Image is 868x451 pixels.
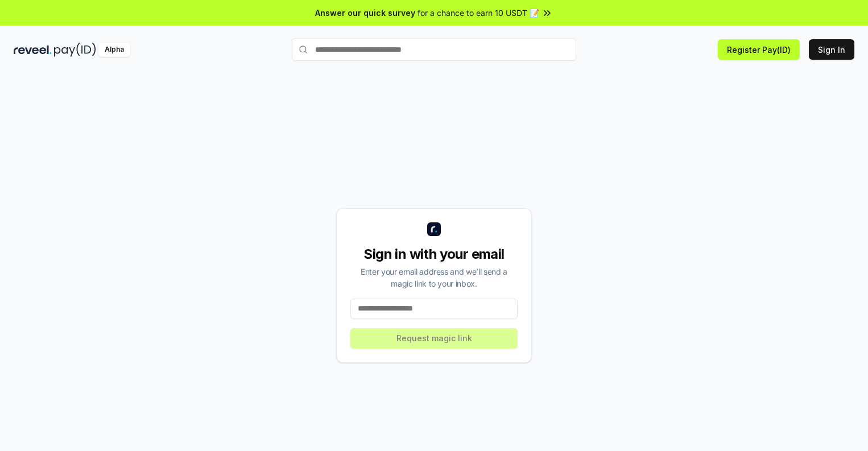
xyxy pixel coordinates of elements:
button: Sign In [809,39,854,60]
span: Answer our quick survey [315,7,415,19]
div: Enter your email address and we’ll send a magic link to your inbox. [350,266,518,289]
span: for a chance to earn 10 USDT 📝 [418,7,539,19]
div: Sign in with your email [350,245,518,263]
img: logo_small [427,222,441,236]
img: reveel_dark [14,43,52,57]
button: Register Pay(ID) [718,39,800,60]
img: pay_id [54,43,96,57]
div: Alpha [98,43,130,57]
